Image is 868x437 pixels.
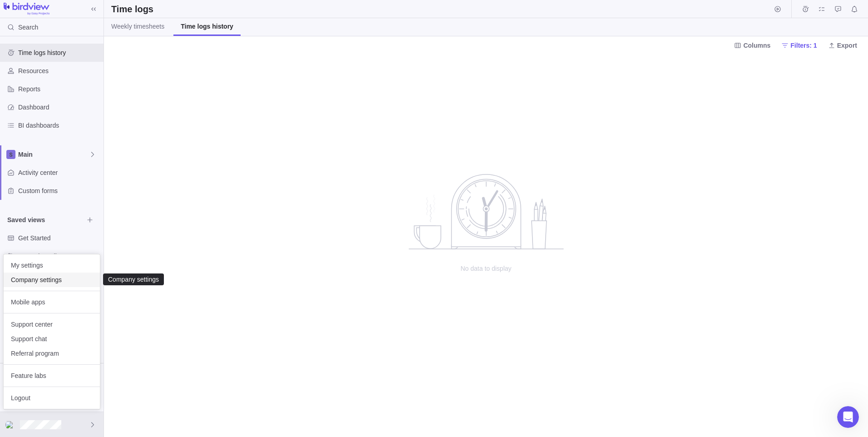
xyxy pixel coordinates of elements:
div: Close [156,15,173,31]
span: Referral program [11,349,93,358]
span: My settings [11,261,93,270]
img: Profile image for Support [123,15,142,33]
img: Show [5,421,16,428]
div: Product updates [19,169,152,179]
a: My settings [4,258,100,273]
div: AI Agent and team can help [19,139,138,149]
p: How can we help? [18,95,163,111]
div: Knowledge base [19,186,152,195]
button: Messages [91,283,182,320]
a: Referral program [4,346,100,361]
div: Company settings [107,276,160,283]
a: Feature labs [4,368,100,383]
a: Company settings [4,273,100,287]
a: Support center [4,317,100,332]
span: Support center [11,320,93,329]
a: Support chat [4,332,100,346]
img: logo [18,17,33,32]
p: Hi [PERSON_NAME] 👋 [18,65,163,95]
img: Profile image for Fin [141,134,152,145]
a: Product updates [13,165,168,182]
div: Ask a questionAI Agent and team can helpProfile image for Fin [9,122,173,157]
span: Mobile apps [11,298,93,307]
span: Company settings [11,275,93,284]
a: Mobile apps [4,295,100,309]
a: Logout [4,391,100,405]
span: Home [35,306,55,313]
span: Feature labs [11,371,93,380]
span: Support chat [11,334,93,343]
span: Messages [121,306,152,313]
div: Camillia Garcia [5,419,16,430]
iframe: Intercom live chat [837,406,859,428]
div: Webinars [19,203,152,212]
div: Ask a question [19,130,138,139]
span: Logout [11,393,93,402]
a: Knowledge base [13,182,168,199]
a: Webinars [13,199,168,216]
